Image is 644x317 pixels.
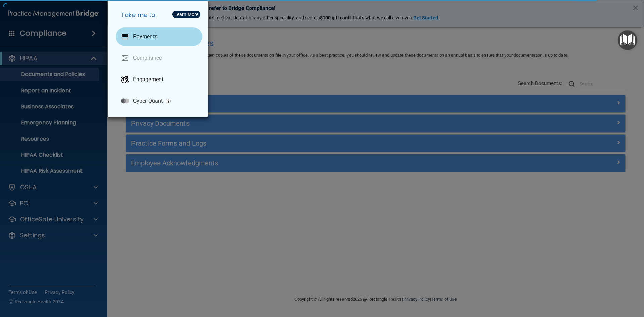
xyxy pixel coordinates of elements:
[116,92,202,110] a: Cyber Quant
[133,76,163,83] p: Engagement
[172,11,200,18] button: Learn More
[174,12,198,17] div: Learn More
[116,27,202,46] a: Payments
[116,49,202,67] a: Compliance
[116,70,202,89] a: Engagement
[116,6,202,24] h5: Take me to:
[133,33,157,40] p: Payments
[133,98,163,104] p: Cyber Quant
[618,30,637,50] button: Open Resource Center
